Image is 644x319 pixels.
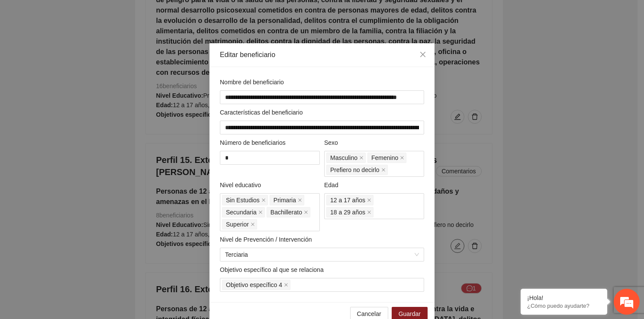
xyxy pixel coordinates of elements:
[270,195,304,205] span: Primaria
[357,309,381,319] span: Cancelar
[371,153,398,163] span: Femenino
[324,180,338,190] label: Edad
[226,280,282,290] span: Objetivo específico 4
[220,265,324,274] label: Objetivo específico al que se relaciona
[399,309,421,319] span: Guardar
[45,44,145,55] div: Chatee con nosotros ahora
[220,180,261,190] label: Nivel educativo
[261,198,266,202] span: close
[222,195,268,205] span: Sin Estudios
[367,210,371,214] span: close
[419,51,426,58] span: close
[222,280,290,290] span: Objetivo específico 4
[330,165,380,175] span: Prefiero no decirlo
[220,138,286,147] label: Número de beneficiarios
[270,207,302,217] span: Bachillerato
[381,168,386,172] span: close
[220,50,424,60] div: Editar beneficiario
[411,43,435,67] button: Close
[527,294,601,301] div: ¡Hola!
[284,283,288,287] span: close
[50,108,119,195] span: Estamos en línea.
[222,207,265,217] span: Secundaria
[304,210,308,214] span: close
[226,195,260,205] span: Sin Estudios
[225,248,419,261] span: Terciaria
[226,207,257,217] span: Secundaria
[226,220,249,229] span: Superior
[267,207,310,217] span: Bachillerato
[400,156,404,160] span: close
[367,198,371,202] span: close
[142,4,163,25] div: Minimizar ventana de chat en vivo
[326,207,374,217] span: 18 a 29 años
[326,165,388,175] span: Prefiero no decirlo
[220,108,303,117] label: Características del beneficiario
[251,222,255,226] span: close
[330,195,365,205] span: 12 a 17 años
[298,198,302,202] span: close
[258,210,263,214] span: close
[324,138,338,147] label: Sexo
[4,220,165,251] textarea: Escriba su mensaje y pulse “Intro”
[220,77,284,87] label: Nombre del beneficiario
[326,153,366,163] span: Masculino
[274,195,296,205] span: Primaria
[359,156,364,160] span: close
[222,219,257,230] span: Superior
[330,207,365,217] span: 18 a 29 años
[330,153,357,163] span: Masculino
[220,235,312,244] label: Nivel de Prevención / Intervención
[527,303,601,309] p: ¿Cómo puedo ayudarte?
[326,195,374,205] span: 12 a 17 años
[367,153,406,163] span: Femenino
